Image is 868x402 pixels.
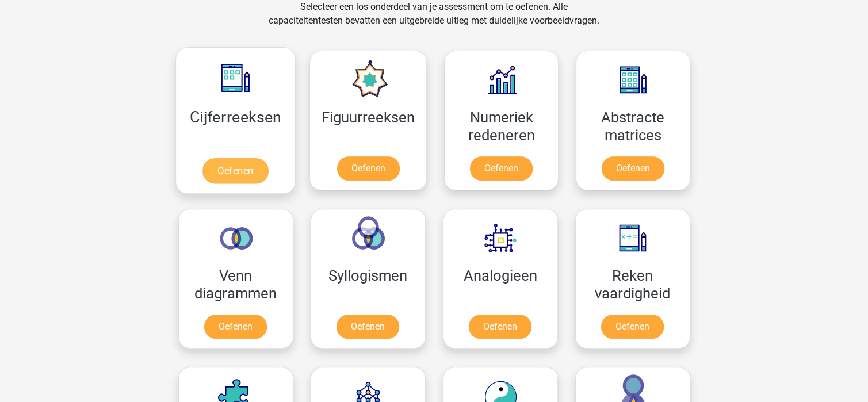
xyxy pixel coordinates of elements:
a: Oefenen [602,156,664,181]
a: Oefenen [469,315,531,339]
a: Oefenen [337,315,399,339]
a: Oefenen [337,156,400,181]
a: Oefenen [470,156,533,181]
a: Oefenen [202,158,268,183]
a: Oefenen [601,315,664,339]
a: Oefenen [204,315,267,339]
